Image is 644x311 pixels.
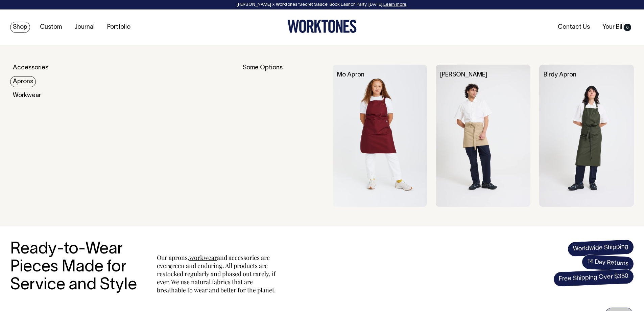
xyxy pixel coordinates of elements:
[7,2,637,7] div: [PERSON_NAME] × Worktones ‘Secret Sauce’ Book Launch Party, [DATE]. .
[581,254,634,272] span: 14 Day Returns
[10,22,30,33] a: Shop
[243,65,324,207] div: Some Options
[10,90,44,101] a: Workwear
[539,65,634,207] img: Birdy Apron
[555,22,593,33] a: Contact Us
[10,62,51,73] a: Accessories
[10,76,36,87] a: Aprons
[337,72,364,78] a: Mo Apron
[37,22,65,33] a: Custom
[553,269,634,287] span: Free Shipping Over $350
[440,72,487,78] a: [PERSON_NAME]
[189,253,217,262] a: workwear
[72,22,97,33] a: Journal
[544,72,576,78] a: Birdy Apron
[383,3,406,7] a: Learn more
[624,24,631,31] span: 0
[157,253,279,294] p: Our aprons, and accessories are evergreen and enduring. All products are restocked regularly and ...
[600,22,634,33] a: Your Bill0
[436,65,530,207] img: Bobby Apron
[333,65,427,207] img: Mo Apron
[567,239,634,257] span: Worldwide Shipping
[10,241,142,294] h3: Ready-to-Wear Pieces Made for Service and Style
[104,22,133,33] a: Portfolio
